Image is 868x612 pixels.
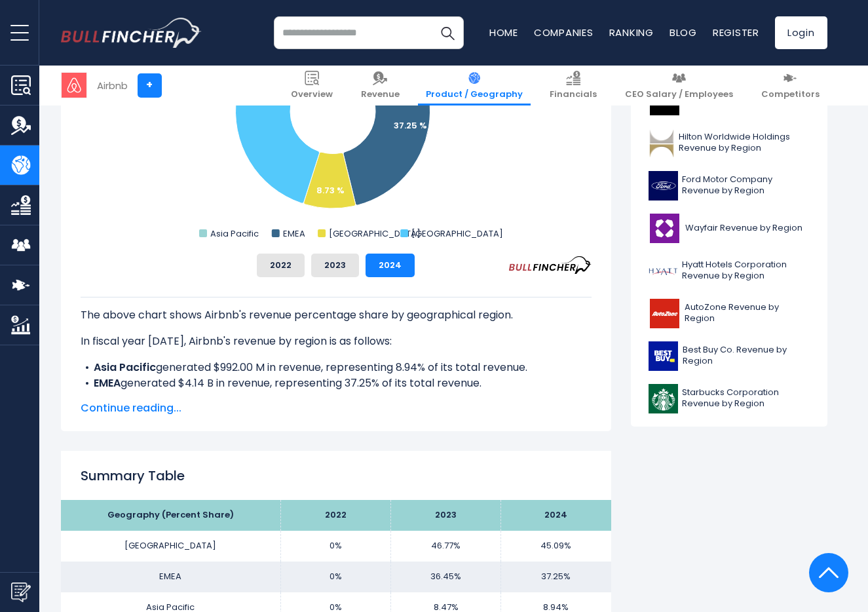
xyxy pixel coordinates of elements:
[329,227,421,240] text: [GEOGRAPHIC_DATA]
[682,259,810,282] span: Hyatt Hotels Corporation Revenue by Region
[94,360,156,375] b: Asia Pacific
[641,381,818,417] a: Starbucks Corporation Revenue by Region
[682,387,810,410] span: Starbucks Corporation Revenue by Region
[394,119,427,132] text: 37.25 %
[316,184,345,197] text: 8.73 %
[649,384,678,413] img: SBUX logo
[761,89,820,100] span: Competitors
[283,66,341,105] a: Overview
[426,89,523,100] span: Product / Geography
[81,334,592,349] p: In fiscal year [DATE], Airbnb's revenue by region is as follows:
[81,375,592,391] li: generated $4.14 B in revenue, representing 37.25% of its total revenue.
[625,89,733,100] span: CEO Salary / Employees
[418,66,531,105] a: Product / Geography
[609,26,654,39] a: Ranking
[210,227,259,240] text: Asia Pacific
[281,531,391,562] td: 0%
[282,227,305,240] text: EMEA
[97,78,128,93] div: Airbnb
[311,254,359,277] button: 2023
[281,500,391,531] th: 2022
[62,73,86,98] img: ABNB logo
[542,66,605,105] a: Financials
[391,531,501,562] td: 46.77%
[713,26,759,39] a: Register
[61,500,281,531] th: Geography (Percent Share)
[138,73,162,98] a: +
[366,254,415,277] button: 2024
[81,466,592,486] h2: Summary Table
[775,16,827,49] a: Login
[550,89,597,100] span: Financials
[753,66,827,105] a: Competitors
[649,299,681,328] img: AZO logo
[617,66,741,105] a: CEO Salary / Employees
[81,391,592,407] li: generated $969.00 M in revenue, representing 8.73% of its total revenue.
[489,26,518,39] a: Home
[81,360,592,375] li: generated $992.00 M in revenue, representing 8.94% of its total revenue.
[391,562,501,592] td: 36.45%
[61,18,202,48] a: Go to homepage
[391,500,501,531] th: 2023
[670,26,697,39] a: Blog
[81,307,592,323] p: The above chart shows Airbnb's revenue percentage share by geographical region.
[501,562,611,592] td: 37.25%
[257,254,305,277] button: 2022
[641,210,818,246] a: Wayfair Revenue by Region
[649,341,679,371] img: BBY logo
[685,302,810,324] span: AutoZone Revenue by Region
[685,223,802,234] span: Wayfair Revenue by Region
[61,531,281,562] td: [GEOGRAPHIC_DATA]
[683,345,809,367] span: Best Buy Co. Revenue by Region
[291,89,333,100] span: Overview
[353,66,407,105] a: Revenue
[685,95,787,106] span: NIKE Revenue by Region
[94,375,121,391] b: EMEA
[641,168,818,204] a: Ford Motor Company Revenue by Region
[501,531,611,562] td: 45.09%
[431,16,464,49] button: Search
[682,174,810,197] span: Ford Motor Company Revenue by Region
[411,227,503,240] text: [GEOGRAPHIC_DATA]
[641,125,818,161] a: Hilton Worldwide Holdings Revenue by Region
[649,256,678,286] img: H logo
[281,562,391,592] td: 0%
[81,400,592,416] span: Continue reading...
[649,128,675,158] img: HLT logo
[501,500,611,531] th: 2024
[61,562,281,592] td: EMEA
[61,18,202,48] img: bullfincher logo
[534,26,594,39] a: Companies
[649,171,678,201] img: F logo
[649,214,681,243] img: W logo
[641,253,818,289] a: Hyatt Hotels Corporation Revenue by Region
[94,391,211,406] b: [GEOGRAPHIC_DATA]
[679,132,809,154] span: Hilton Worldwide Holdings Revenue by Region
[81,297,592,501] div: The for Airbnb is the [GEOGRAPHIC_DATA], which represents 45.09% of its total revenue. The for Ai...
[641,296,818,332] a: AutoZone Revenue by Region
[361,89,400,100] span: Revenue
[641,338,818,374] a: Best Buy Co. Revenue by Region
